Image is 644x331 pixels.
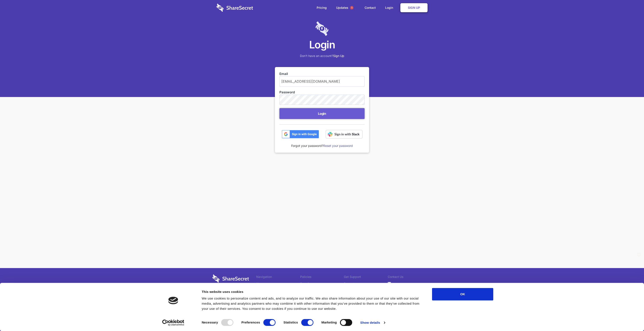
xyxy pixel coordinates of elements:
[279,139,365,148] div: Forgot your password?
[282,130,319,139] img: btn_google_signin_dark_normal_web@2x-02e5a4921c5dab0481f19210d7229f84a41d9f18e5bdafae021273015eeb...
[381,1,400,14] a: Login
[283,321,298,324] strong: Statistics
[360,1,380,14] a: Contact
[202,321,218,324] strong: Necessary
[312,1,331,14] a: Pricing
[344,274,388,280] li: Get Support
[432,288,493,300] button: OK
[326,130,362,139] img: Sign in with Slack
[360,319,385,326] a: Show details
[155,319,192,326] a: Usercentrics Cookiebot - opens in a new window
[256,280,264,287] a: Home
[316,21,328,36] img: logo-lt-purple-60x68@2x-c671a683ea72a1d466fb5d642181eefbee81c4e10ba9aed56c8e1d7e762e8086.png
[333,54,344,58] a: Sign Up
[256,274,300,280] li: Navigation
[216,4,253,12] img: logo-wordmark-white-trans-d4663122ce5f474addd5e946df7df03e33cb6a1c49d2221995e7729f52c070b2.svg
[202,296,422,311] div: We use cookies to personalize content and ads, and to analyze our traffic. We also share informat...
[279,72,365,76] label: Email
[300,280,311,287] a: Security
[388,274,432,280] li: Contact Us
[279,90,365,95] label: Password
[321,321,337,324] strong: Marketing
[400,3,428,12] a: Sign Up
[323,144,353,148] a: Reset your password
[344,280,354,287] a: Support
[212,274,249,283] img: logo-wordmark-white-trans-d4663122ce5f474addd5e946df7df03e33cb6a1c49d2221995e7729f52c070b2.svg
[202,289,422,294] div: This website uses cookies
[279,108,365,119] button: Login
[300,274,344,280] li: Policies
[168,297,178,304] img: logo
[350,6,353,9] span: 1
[241,321,260,324] strong: Preferences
